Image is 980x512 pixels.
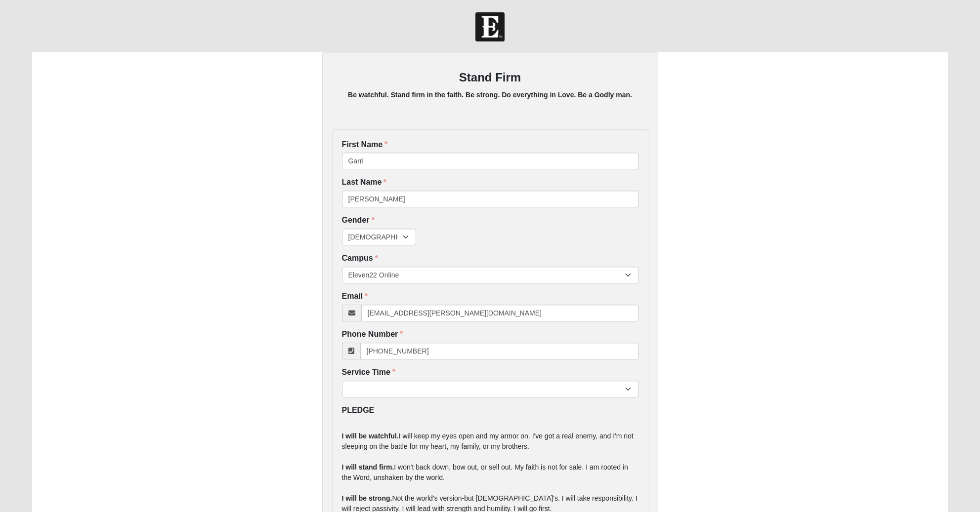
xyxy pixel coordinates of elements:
label: Last Name [342,177,387,188]
label: First Name [342,139,388,151]
label: Gender [342,215,375,226]
b: I will be watchful. [342,432,399,440]
label: Service Time [342,367,395,378]
h3: Stand Firm [332,71,648,85]
label: Phone Number [342,329,403,340]
label: Email [342,291,368,302]
label: Campus [342,253,378,264]
label: PLEDGE [342,405,375,416]
img: Church of Eleven22 Logo [475,12,505,41]
h5: Be watchful. Stand firm in the faith. Be strong. Do everything in Love. Be a Godly man. [332,91,648,99]
b: I will stand firm. [342,463,394,471]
